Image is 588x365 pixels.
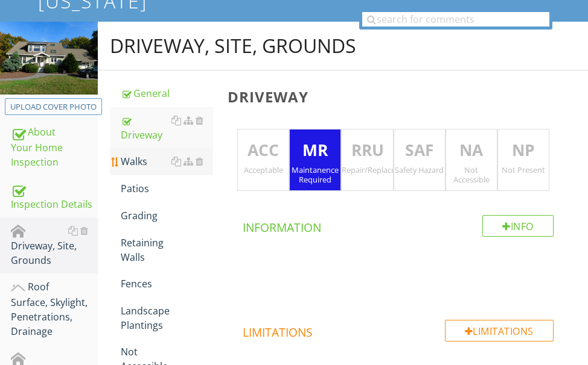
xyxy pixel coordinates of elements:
div: Info [482,215,554,237]
div: Driveway, Site, Grounds [11,223,98,268]
div: Acceptable [238,165,289,175]
button: Upload cover photo [5,98,102,115]
div: Repair/Replace/Upgrade [342,165,392,175]
div: Landscape Plantings [121,304,213,332]
div: Retaining Walls [121,236,213,264]
div: Not Present [498,165,549,175]
div: Fences [121,276,213,291]
div: Maintanence Required [290,165,340,184]
div: Driveway, Site, Grounds [110,34,356,58]
div: General [121,86,213,101]
div: Roof Surface, Skylight, Penetrations, Drainage [11,279,98,338]
div: Driveway [121,113,213,142]
p: SAF [394,139,445,163]
div: Limitations [445,320,554,342]
div: Grading [121,208,213,223]
div: Not Accessible [446,165,497,184]
div: Walks [121,154,213,169]
div: Upload cover photo [10,101,97,113]
p: RRU [342,139,392,163]
p: NA [446,139,497,163]
p: NP [498,139,549,163]
p: ACC [238,139,289,163]
div: Safety Hazard [394,165,445,175]
h4: Limitations [243,320,554,340]
p: MR [290,139,340,163]
h3: Driveway [228,89,569,105]
div: About Your Home Inspection [11,125,98,169]
h4: Information [243,215,554,236]
input: search for comments [362,12,549,27]
div: Patios [121,181,213,196]
div: Inspection Details [11,181,98,211]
